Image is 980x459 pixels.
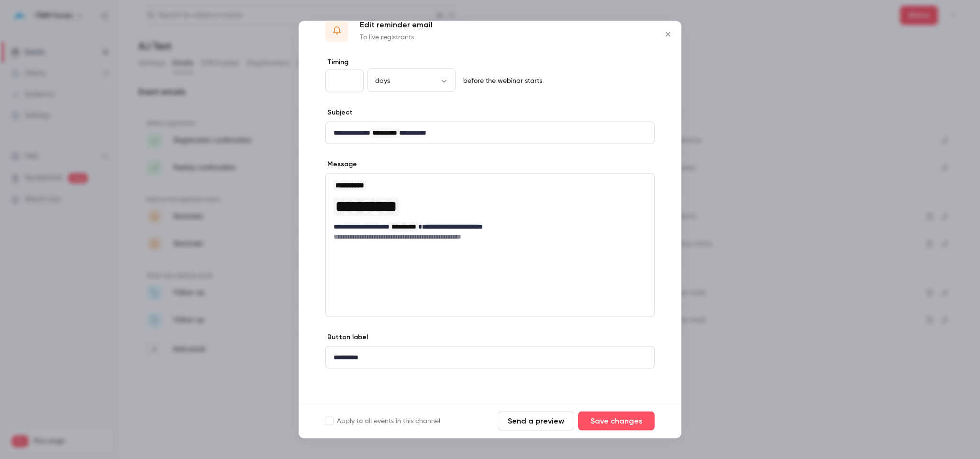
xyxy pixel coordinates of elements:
p: To live registrants [360,33,433,42]
label: Button label [325,333,368,342]
div: editor [326,122,654,144]
p: Edit reminder email [360,19,433,31]
button: Close [658,25,678,44]
label: Apply to all events in this channel [325,416,440,426]
label: Subject [325,108,353,117]
div: editor [326,347,654,368]
button: Save changes [578,412,655,431]
button: Send a preview [498,412,574,431]
label: Timing [325,57,655,67]
p: before the webinar starts [459,76,542,86]
label: Message [325,160,357,169]
div: days [367,76,456,85]
div: editor [326,174,654,247]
